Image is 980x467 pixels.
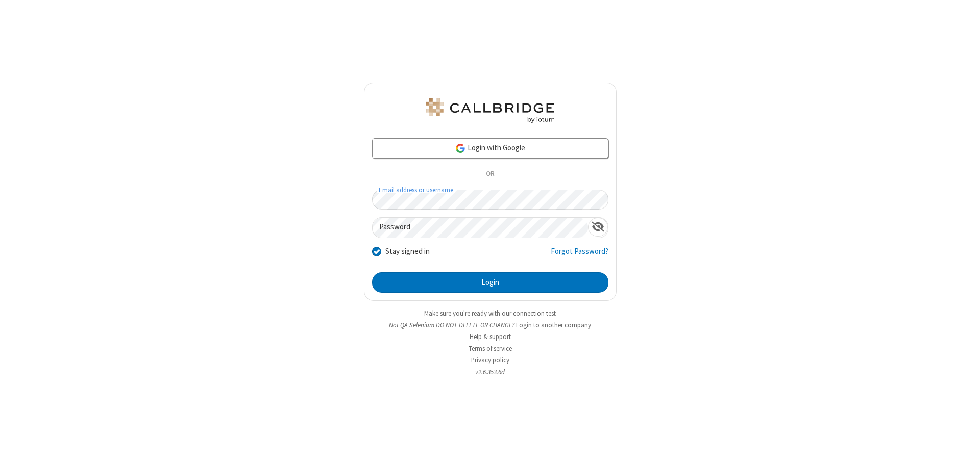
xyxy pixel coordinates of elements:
button: Login to another company [516,320,591,330]
label: Stay signed in [385,246,430,257]
a: Privacy policy [471,356,509,365]
a: Terms of service [469,344,512,353]
a: Make sure you're ready with our connection test [424,309,556,318]
a: Help & support [470,332,511,341]
a: Forgot Password? [551,246,608,265]
span: OR [482,167,498,181]
img: QA Selenium DO NOT DELETE OR CHANGE [424,98,556,123]
li: v2.6.353.6d [364,367,617,377]
li: Not QA Selenium DO NOT DELETE OR CHANGE? [364,320,617,330]
img: google-icon.png [455,143,466,154]
a: Login with Google [372,138,608,159]
input: Password [373,218,588,238]
input: Email address or username [372,190,608,210]
button: Login [372,272,608,293]
div: Show password [588,218,608,237]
